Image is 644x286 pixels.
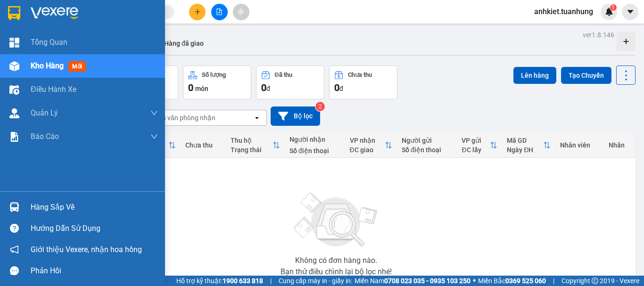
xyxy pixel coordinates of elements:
span: 0 [188,82,193,93]
div: VP nhận [350,137,385,144]
span: file-add [216,8,223,15]
span: down [150,109,158,117]
span: Giới thiệu Vexere, nhận hoa hồng [31,244,142,255]
div: ĐC lấy [462,146,490,154]
img: warehouse-icon [9,85,19,95]
div: Tạo kho hàng mới [617,32,636,51]
button: Chưa thu0đ [329,65,397,99]
span: | [553,276,554,286]
div: ĐC giao [350,146,385,154]
div: ver 1.8.146 [583,30,614,40]
strong: 0369 525 060 [505,277,546,285]
div: Nhân viên [560,141,599,149]
span: 0 [334,82,339,93]
button: file-add [211,4,228,20]
img: warehouse-icon [9,108,19,118]
button: caret-down [622,4,638,20]
button: Đã thu0đ [256,65,324,99]
button: Lên hàng [513,67,556,84]
div: Ngày ĐH [507,146,543,154]
span: Quản Lý [31,107,58,119]
div: Chưa thu [348,72,372,78]
div: Bạn thử điều chỉnh lại bộ lọc nhé! [281,268,392,276]
button: plus [189,4,206,20]
span: Tổng Quan [31,36,67,48]
div: Không có đơn hàng nào. [295,257,377,264]
span: Báo cáo [31,131,59,142]
div: Đã thu [275,72,292,78]
img: dashboard-icon [9,38,19,48]
img: warehouse-icon [9,61,19,71]
img: logo-vxr [8,6,20,20]
div: Trạng thái [231,146,272,154]
div: Số điện thoại [289,147,340,155]
div: Hướng dẫn sử dụng [31,221,158,236]
th: Toggle SortBy [345,133,397,158]
img: svg+xml;base64,PHN2ZyBjbGFzcz0ibGlzdC1wbHVnX19zdmciIHhtbG5zPSJodHRwOi8vd3d3LnczLm9yZy8yMDAwL3N2Zy... [289,187,383,253]
sup: 2 [315,102,325,111]
button: Tạo Chuyến [561,67,611,84]
th: Toggle SortBy [457,133,502,158]
div: Chưa thu [185,141,221,149]
span: Miền Nam [355,276,471,286]
span: 1 [611,4,615,11]
span: plus [194,8,201,15]
span: caret-down [626,8,635,16]
span: Kho hàng [31,61,64,70]
img: warehouse-icon [9,202,19,212]
span: món [195,85,208,92]
span: Cung cấp máy in - giấy in: [279,276,352,286]
span: question-circle [10,224,19,233]
span: notification [10,245,19,254]
div: Hàng sắp về [31,200,158,214]
strong: 1900 633 818 [223,277,263,285]
div: VP gửi [462,137,490,144]
div: Nhãn [609,141,630,149]
button: aim [233,4,249,20]
th: Toggle SortBy [502,133,555,158]
div: Người nhận [289,136,340,143]
svg: open [253,114,261,122]
img: icon-new-feature [605,8,613,16]
div: Người gửi [402,137,452,144]
span: đ [266,85,270,92]
div: Phản hồi [31,264,158,278]
div: Mã GD [507,137,543,144]
span: Hỗ trợ kỹ thuật: [176,276,263,286]
span: message [10,266,19,275]
div: Số lượng [202,72,226,78]
span: mới [68,61,86,72]
button: Bộ lọc [271,106,320,126]
span: | [270,276,272,286]
span: aim [238,8,244,15]
img: solution-icon [9,132,19,142]
sup: 1 [610,4,617,11]
span: đ [339,85,343,92]
div: Thu hộ [231,137,272,144]
span: copyright [592,278,598,284]
button: Hàng đã giao [157,32,211,55]
div: Chọn văn phòng nhận [150,113,215,123]
span: ⚪️ [473,279,476,283]
span: Miền Bắc [478,276,546,286]
div: Số điện thoại [402,146,452,154]
span: anhkiet.tuanhung [527,6,601,17]
strong: 0708 023 035 - 0935 103 250 [384,277,471,285]
span: Điều hành xe [31,83,76,95]
span: 0 [261,82,266,93]
span: down [150,133,158,140]
button: Số lượng0món [183,65,251,99]
th: Toggle SortBy [226,133,285,158]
